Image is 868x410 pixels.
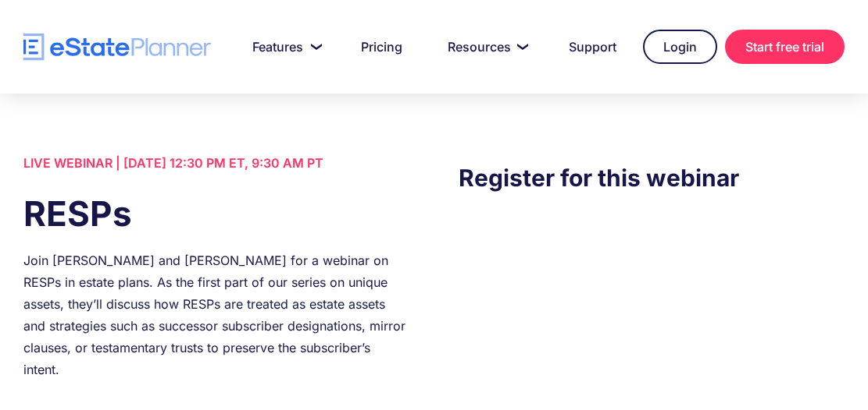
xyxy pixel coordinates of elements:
[23,34,211,61] a: home
[234,31,334,62] a: Features
[429,31,542,62] a: Resources
[459,160,845,196] h3: Register for this webinar
[23,189,409,238] h1: RESPs
[643,30,717,64] a: Login
[550,31,635,62] a: Support
[342,31,421,62] a: Pricing
[23,249,409,380] div: Join [PERSON_NAME] and [PERSON_NAME] for a webinar on RESPs in estate plans. As the first part of...
[23,152,409,174] div: LIVE WEBINAR | [DATE] 12:30 PM ET, 9:30 AM PT
[725,30,845,64] a: Start free trial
